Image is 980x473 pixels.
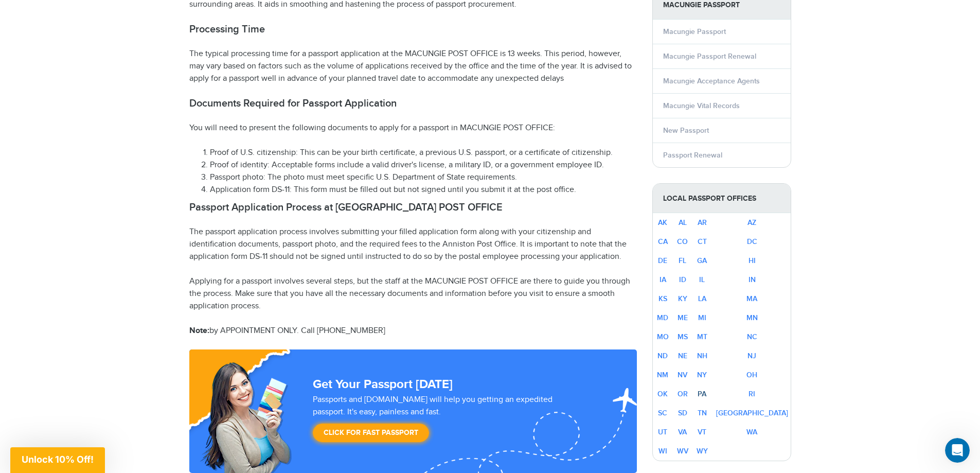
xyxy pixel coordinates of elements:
li: Application form DS-11: This form must be filled out but not signed until you submit it at the po... [210,184,637,196]
a: CT [698,237,707,246]
a: UT [658,428,667,436]
a: Passport Renewal [663,151,722,160]
a: CA [658,237,668,246]
a: Macungie Acceptance Agents [663,77,760,85]
a: MO [657,332,669,341]
p: by APPOINTMENT ONLY. Call [PHONE_NUMBER] [189,325,637,337]
strong: Local Passport Offices [653,184,791,213]
a: NY [697,371,707,379]
a: MT [697,332,707,341]
li: Passport photo: The photo must meet specific U.S. Department of State requirements. [210,171,637,184]
a: WV [677,447,688,456]
div: Unlock 10% Off! [10,447,105,473]
a: NV [678,371,687,379]
a: AR [698,218,707,227]
a: OH [746,371,757,379]
p: You will need to present the following documents to apply for a passport in MACUNGIE POST OFFICE: [189,122,637,134]
a: Macungie Passport [663,27,726,36]
a: NE [678,352,687,360]
a: WI [658,447,667,456]
a: DC [747,237,757,246]
a: ME [678,313,688,322]
h2: Passport Application Process at [GEOGRAPHIC_DATA] POST OFFICE [189,201,637,214]
a: OR [678,390,688,398]
div: Passports and [DOMAIN_NAME] will help you getting an expedited passport. It's easy, painless and ... [309,394,590,447]
a: NC [747,332,757,341]
a: [GEOGRAPHIC_DATA] [716,409,788,417]
a: Click for Fast Passport [313,424,429,442]
strong: Note: [189,326,209,336]
h2: Processing Time [189,23,637,36]
a: TN [698,409,707,417]
a: WA [746,428,757,436]
a: FL [679,256,686,265]
a: Macungie Passport Renewal [663,52,756,61]
a: ID [679,275,686,284]
a: AK [658,218,667,227]
a: IL [699,275,705,284]
a: MA [746,294,757,303]
strong: Get Your Passport [DATE] [313,377,453,392]
a: AZ [747,218,756,227]
a: DE [658,256,667,265]
a: NJ [747,352,756,360]
a: RI [749,390,755,398]
li: Proof of identity: Acceptable forms include a valid driver's license, a military ID, or a governm... [210,159,637,171]
p: Applying for a passport involves several steps, but the staff at the MACUNGIE POST OFFICE are the... [189,275,637,312]
a: NM [657,371,668,379]
span: Unlock 10% Off! [22,454,94,465]
a: AL [679,218,687,227]
iframe: Intercom live chat [945,438,970,463]
a: NH [697,352,707,360]
a: MS [678,332,688,341]
a: GA [697,256,707,265]
a: VA [678,428,687,436]
a: SC [658,409,667,417]
a: PA [698,390,706,398]
a: VT [698,428,706,436]
a: CO [677,237,688,246]
h2: Documents Required for Passport Application [189,97,637,110]
a: KY [678,294,687,303]
li: Proof of U.S. citizenship: This can be your birth certificate, a previous U.S. passport, or a cer... [210,147,637,159]
a: LA [698,294,706,303]
a: OK [657,390,668,398]
p: The passport application process involves submitting your filled application form along with your... [189,226,637,263]
a: ND [657,352,668,360]
a: SD [678,409,687,417]
a: Macungie Vital Records [663,101,740,110]
p: The typical processing time for a passport application at the MACUNGIE POST OFFICE is 13 weeks. T... [189,48,637,85]
a: HI [749,256,756,265]
a: MD [657,313,668,322]
a: KS [658,294,667,303]
a: New Passport [663,126,709,135]
a: MI [698,313,706,322]
a: WY [697,447,708,456]
a: MN [746,313,758,322]
a: IA [660,275,666,284]
a: IN [749,275,756,284]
